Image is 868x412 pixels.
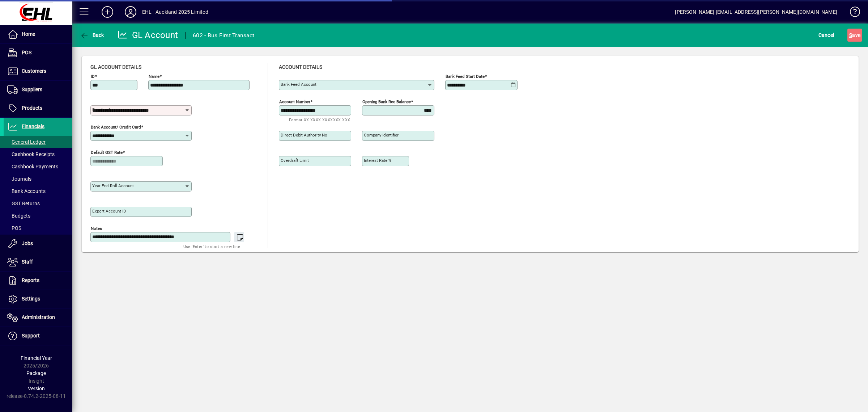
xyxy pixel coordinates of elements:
[78,29,106,42] button: Back
[446,74,485,79] mat-label: Bank Feed Start Date
[847,29,862,42] button: Save
[4,44,72,62] a: POS
[4,222,72,234] a: POS
[119,5,142,18] button: Profile
[4,99,72,117] a: Products
[22,314,55,320] span: Administration
[22,31,35,37] span: Home
[91,74,95,79] mat-label: ID
[7,188,46,194] span: Bank Accounts
[364,158,391,163] mat-label: Interest rate %
[22,240,33,246] span: Jobs
[849,32,852,38] span: S
[92,107,108,112] mat-label: Function
[281,82,316,87] mat-label: Bank Feed Account
[193,30,254,41] div: 602 - Bus First Transact
[844,1,859,25] a: Knowledge Base
[4,272,72,290] a: Reports
[4,253,72,271] a: Staff
[279,64,322,70] span: Account details
[4,235,72,253] a: Jobs
[72,29,112,42] app-page-header-button: Back
[281,133,327,138] mat-label: Direct debit authority no
[142,6,208,18] div: EHL - Auckland 2025 Limited
[364,133,399,138] mat-label: Company identifier
[21,355,52,361] span: Financial Year
[4,173,72,185] a: Journals
[675,6,837,18] div: [PERSON_NAME] [EMAIL_ADDRESS][PERSON_NAME][DOMAIN_NAME]
[817,29,836,42] button: Cancel
[4,160,72,173] a: Cashbook Payments
[7,151,55,157] span: Cashbook Receipts
[26,370,46,376] span: Package
[7,213,30,219] span: Budgets
[4,185,72,197] a: Bank Accounts
[80,32,104,38] span: Back
[281,158,309,163] mat-label: Overdraft limit
[91,226,102,231] mat-label: Notes
[818,29,834,41] span: Cancel
[28,386,45,391] span: Version
[22,277,39,283] span: Reports
[92,183,134,188] mat-label: Year end roll account
[118,29,178,41] div: GL Account
[149,74,159,79] mat-label: Name
[91,125,141,130] mat-label: Bank Account/ Credit card
[4,136,72,148] a: General Ledger
[849,29,860,41] span: ave
[4,81,72,99] a: Suppliers
[22,259,33,265] span: Staff
[7,139,46,145] span: General Ledger
[7,225,21,231] span: POS
[183,242,240,251] mat-hint: Use 'Enter' to start a new line
[22,50,31,55] span: POS
[90,64,141,70] span: GL account details
[22,296,40,302] span: Settings
[22,333,40,339] span: Support
[22,68,46,74] span: Customers
[22,87,42,92] span: Suppliers
[22,105,42,111] span: Products
[4,62,72,80] a: Customers
[4,197,72,210] a: GST Returns
[92,209,126,214] mat-label: Export account ID
[4,308,72,327] a: Administration
[96,5,119,18] button: Add
[22,123,44,129] span: Financials
[91,150,123,155] mat-label: Default GST rate
[289,115,350,124] mat-hint: Format XX-XXXX-XXXXXXX-XXX
[362,99,411,104] mat-label: Opening bank rec balance
[279,99,310,104] mat-label: Account number
[7,176,31,182] span: Journals
[4,148,72,160] a: Cashbook Receipts
[4,25,72,43] a: Home
[7,164,58,169] span: Cashbook Payments
[7,201,40,206] span: GST Returns
[4,327,72,345] a: Support
[4,210,72,222] a: Budgets
[4,290,72,308] a: Settings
